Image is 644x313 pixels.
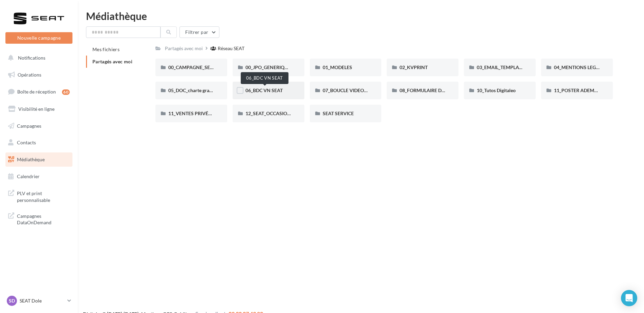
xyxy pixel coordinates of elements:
[477,64,551,70] span: 03_EMAIL_TEMPLATE HTML SEAT
[4,119,74,133] a: Campagnes
[245,64,322,70] span: 00_JPO_GENERIQUE IBIZA ARONA
[18,55,45,61] span: Notifications
[5,294,72,307] a: SD SEAT Dole
[17,189,70,203] span: PLV et print personnalisable
[168,110,226,116] span: 11_VENTES PRIVÉES SEAT
[400,87,492,93] span: 08_FORMULAIRE DE DEMANDE CRÉATIVE
[86,11,636,21] div: Médiathèque
[4,84,74,99] a: Boîte de réception60
[400,64,428,70] span: 02_KVPRINT
[17,123,41,128] span: Campagnes
[323,110,354,116] span: SEAT SERVICE
[4,135,74,150] a: Contacts
[17,173,40,179] span: Calendrier
[168,87,251,93] span: 05_DOC_charte graphique + Guidelines
[477,87,516,93] span: 10_Tutos Digitaleo
[218,45,244,52] div: Réseau SEAT
[17,89,56,95] span: Boîte de réception
[92,46,120,52] span: Mes fichiers
[17,156,45,162] span: Médiathèque
[17,140,36,145] span: Contacts
[92,59,132,64] span: Partagés avec moi
[179,26,219,38] button: Filtrer par
[4,68,74,82] a: Opérations
[554,87,609,93] span: 11_POSTER ADEME SEAT
[4,169,74,184] a: Calendrier
[18,106,55,112] span: Visibilité en ligne
[4,152,74,167] a: Médiathèque
[168,64,232,70] span: 00_CAMPAGNE_SEPTEMBRE
[554,64,644,70] span: 04_MENTIONS LEGALES OFFRES PRESSE
[18,72,41,78] span: Opérations
[5,32,72,44] button: Nouvelle campagne
[245,87,283,93] span: 06_BDC VN SEAT
[241,72,288,84] div: 06_BDC VN SEAT
[20,297,65,304] p: SEAT Dole
[4,51,71,65] button: Notifications
[4,102,74,116] a: Visibilité en ligne
[323,64,352,70] span: 01_MODELES
[621,290,637,306] div: Open Intercom Messenger
[9,297,15,304] span: SD
[165,45,203,52] div: Partagés avec moi
[245,110,322,116] span: 12_SEAT_OCCASIONS_GARANTIES
[4,209,74,229] a: Campagnes DataOnDemand
[4,186,74,206] a: PLV et print personnalisable
[62,89,70,95] div: 60
[323,87,412,93] span: 07_BOUCLE VIDEO ECRAN SHOWROOM
[17,211,70,226] span: Campagnes DataOnDemand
